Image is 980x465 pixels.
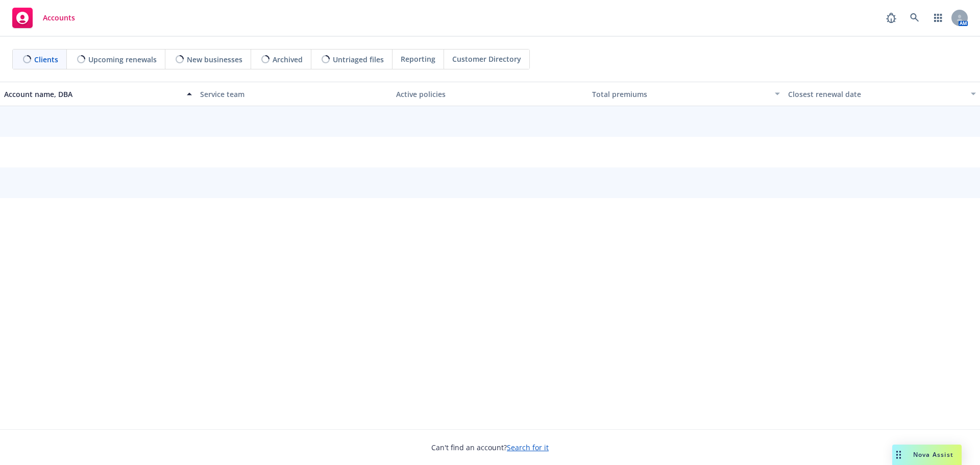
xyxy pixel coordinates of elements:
[43,14,75,22] span: Accounts
[187,54,242,65] span: New businesses
[592,89,769,100] div: Total premiums
[928,8,948,28] a: Switch app
[881,8,901,28] a: Report a Bug
[588,82,784,106] button: Total premiums
[452,54,521,64] span: Customer Directory
[392,82,588,106] button: Active policies
[904,8,925,28] a: Search
[892,445,962,465] button: Nova Assist
[913,450,953,459] span: Nova Assist
[196,82,392,106] button: Service team
[396,89,584,100] div: Active policies
[401,54,435,64] span: Reporting
[784,82,980,106] button: Closest renewal date
[273,54,303,65] span: Archived
[507,443,549,452] a: Search for it
[88,54,157,65] span: Upcoming renewals
[333,54,384,65] span: Untriaged files
[4,89,181,100] div: Account name, DBA
[34,54,58,65] span: Clients
[431,442,549,453] span: Can't find an account?
[892,445,905,465] div: Drag to move
[8,4,79,32] a: Accounts
[788,89,965,100] div: Closest renewal date
[200,89,388,100] div: Service team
